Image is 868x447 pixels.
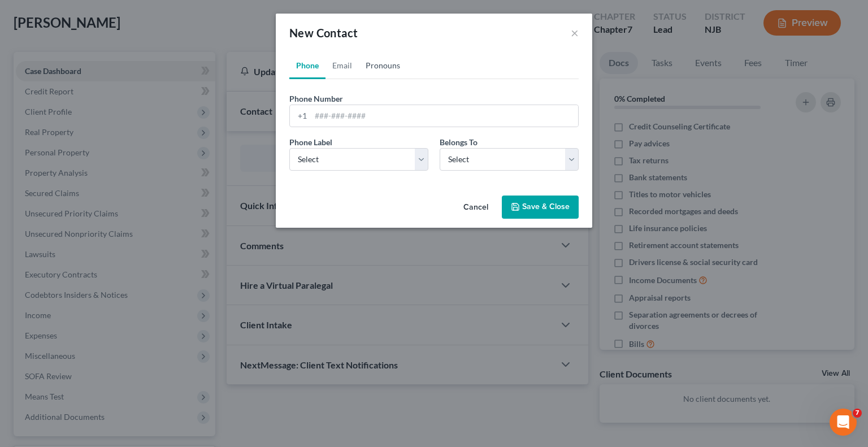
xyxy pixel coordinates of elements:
button: × [571,26,579,40]
a: Email [325,52,359,79]
span: Belongs To [440,137,478,147]
span: Phone Number [289,94,343,103]
a: Pronouns [359,52,407,79]
span: Phone Label [289,137,332,147]
span: 7 [853,409,862,418]
a: Phone [289,52,325,79]
button: Cancel [454,197,497,219]
span: New Contact [289,26,358,40]
iframe: Intercom live chat [830,409,857,436]
div: +1 [290,105,311,127]
button: Save & Close [502,196,579,219]
input: ###-###-#### [311,105,578,127]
